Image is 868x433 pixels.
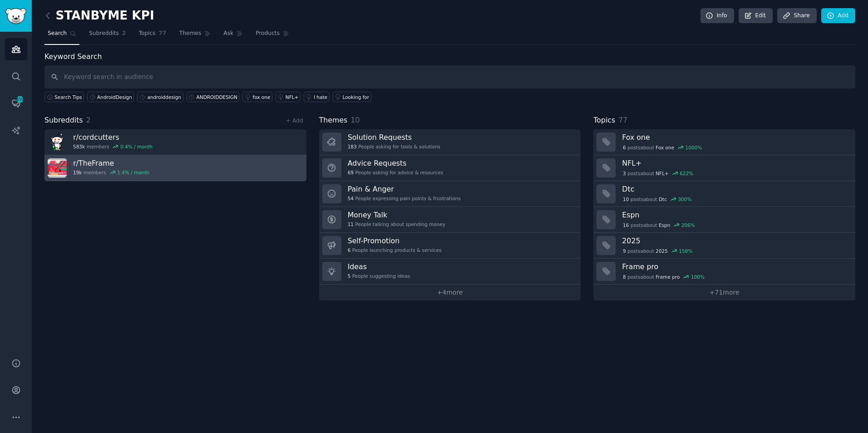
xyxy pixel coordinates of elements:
[147,94,181,100] div: androiddesign
[319,115,348,126] span: Themes
[223,30,233,38] span: Ask
[319,285,581,300] a: +4more
[54,94,82,100] span: Search Tips
[276,92,301,102] a: NFL+
[593,259,855,285] a: Frame pro8postsaboutFrame pro100%
[777,8,816,24] a: Share
[44,26,79,45] a: Search
[252,26,292,45] a: Products
[622,262,849,271] h3: Frame pro
[86,116,91,124] span: 2
[623,144,626,151] span: 6
[5,8,26,24] img: GummySearch logo
[593,129,855,155] a: Fox one6postsaboutFox one1000%
[242,92,272,102] a: fox one
[343,94,370,100] div: Looking for
[44,115,83,126] span: Subreddits
[179,30,202,38] span: Themes
[44,65,855,89] input: Keyword search in audience
[286,118,303,124] a: + Add
[680,170,693,177] div: 622 %
[593,115,615,126] span: Topics
[187,92,240,102] a: ANDROIDDESIGN
[348,247,442,253] div: People launching products & services
[656,144,674,151] span: Fox one
[622,169,694,177] div: post s about
[5,92,27,114] a: 450
[622,158,849,168] h3: NFL+
[73,133,153,142] h3: r/ cordcutters
[86,26,129,45] a: Subreddits2
[73,169,82,176] span: 19k
[593,207,855,233] a: Espn16postsaboutEspn206%
[679,248,692,254] div: 158 %
[138,30,155,38] span: Topics
[319,233,581,259] a: Self-Promotion6People launching products & services
[593,233,855,259] a: 20259postsabout2025158%
[348,169,354,176] span: 69
[622,273,705,281] div: post s about
[821,8,855,24] a: Add
[319,207,581,233] a: Money Talk11People talking about spending money
[87,92,134,102] a: AndroidDesign
[73,158,149,168] h3: r/ TheFrame
[16,96,24,103] span: 450
[319,129,581,155] a: Solution Requests183People asking for tools & solutions
[593,181,855,207] a: Dtc10postsaboutDtc300%
[159,30,167,38] span: 77
[656,274,680,280] span: Frame pro
[44,9,154,23] h2: STANBYME KPI
[622,195,692,203] div: post s about
[348,143,357,150] span: 183
[319,155,581,181] a: Advice Requests69People asking for advice & resources
[220,26,246,45] a: Ask
[622,210,849,220] h3: Espn
[681,222,695,228] div: 206 %
[348,143,440,150] div: People asking for tools & solutions
[622,236,849,246] h3: 2025
[348,221,354,227] span: 11
[622,184,849,194] h3: Dtc
[622,247,693,255] div: post s about
[97,94,132,100] div: AndroidDesign
[659,196,667,202] span: Dtc
[122,30,126,38] span: 2
[622,143,703,152] div: post s about
[135,26,169,45] a: Topics77
[348,273,410,279] div: People suggesting ideas
[44,92,84,102] button: Search Tips
[137,92,183,102] a: androiddesign
[197,94,237,100] div: ANDROIDDESIGN
[117,169,149,176] div: 1.4 % / month
[44,155,306,181] a: r/TheFrame19kmembers1.4% / month
[593,155,855,181] a: NFL+3postsaboutNFL+622%
[348,169,444,176] div: People asking for advice & resources
[593,285,855,300] a: +71more
[304,92,330,102] a: I hate
[73,143,85,150] span: 583k
[348,221,445,227] div: People talking about spending money
[623,222,629,228] span: 16
[348,158,444,168] h3: Advice Requests
[348,133,440,142] h3: Solution Requests
[348,236,442,246] h3: Self-Promotion
[348,195,461,202] div: People expressing pain points & frustrations
[348,262,410,271] h3: Ideas
[623,274,626,280] span: 8
[739,8,773,24] a: Edit
[623,196,629,202] span: 10
[678,196,691,202] div: 300 %
[48,133,67,152] img: cordcutters
[691,274,705,280] div: 100 %
[622,133,849,142] h3: Fox one
[314,94,327,100] div: I hate
[333,92,371,102] a: Looking for
[176,26,214,45] a: Themes
[622,221,695,229] div: post s about
[89,30,119,38] span: Subreddits
[350,116,360,124] span: 10
[623,170,626,177] span: 3
[252,94,270,100] div: fox one
[348,247,351,253] span: 6
[44,52,102,61] label: Keyword Search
